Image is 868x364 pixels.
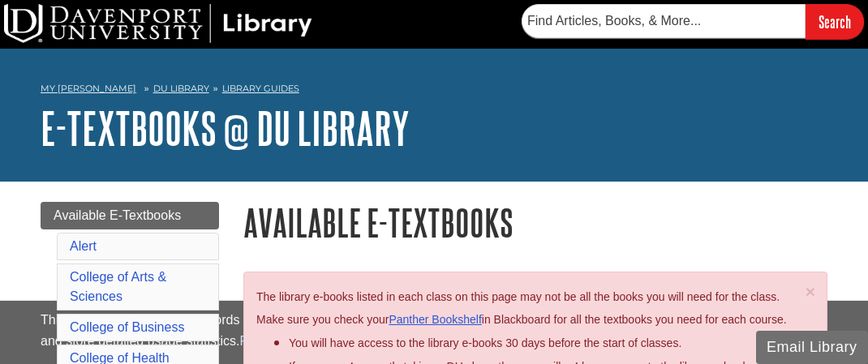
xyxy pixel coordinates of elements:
span: Available E-Textbooks [54,208,181,222]
span: × [806,282,815,301]
h1: Available E-Textbooks [243,202,827,243]
a: Alert [70,239,97,253]
a: My [PERSON_NAME] [41,82,136,96]
img: DU Library [4,4,312,43]
button: Email Library [756,331,868,364]
a: DU Library [153,83,209,94]
form: Searches DU Library's articles, books, and more [522,4,864,39]
a: Panther Bookshelf [389,313,481,326]
span: The library e-books listed in each class on this page may not be all the books you will need for ... [256,290,787,327]
a: E-Textbooks @ DU Library [41,103,410,153]
a: College of Arts & Sciences [70,270,166,303]
a: College of Business [70,320,184,334]
span: You will have access to the library e-books 30 days before the start of classes. [289,336,681,349]
input: Find Articles, Books, & More... [522,4,806,38]
input: Search [806,4,864,39]
a: Available E-Textbooks [41,202,219,229]
button: Close [806,283,815,300]
a: Library Guides [222,83,299,94]
nav: breadcrumb [41,78,827,104]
